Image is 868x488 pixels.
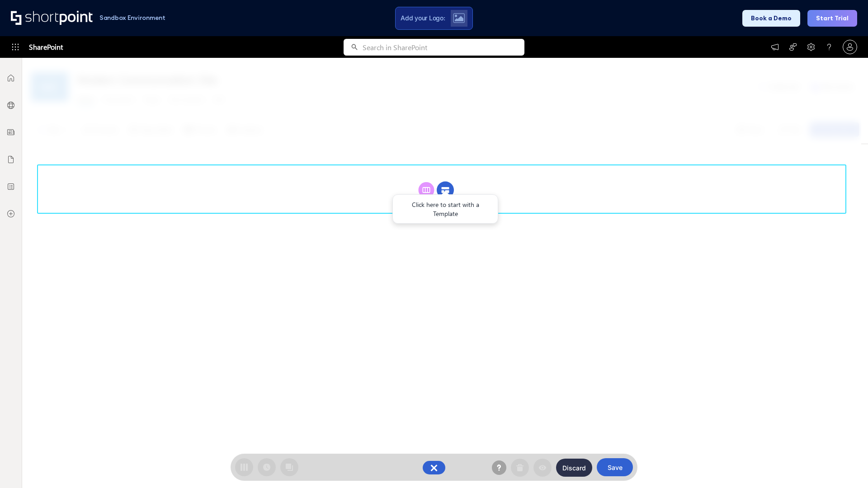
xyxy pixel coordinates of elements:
[556,459,592,477] button: Discard
[742,10,800,27] button: Book a Demo
[363,39,524,56] input: Search in SharePoint
[807,10,857,27] button: Start Trial
[453,13,465,23] img: Upload logo
[99,15,165,20] h1: Sandbox Environment
[597,458,633,476] button: Save
[823,445,868,488] iframe: Chat Widget
[401,14,445,22] span: Add your Logo:
[29,36,63,58] span: SharePoint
